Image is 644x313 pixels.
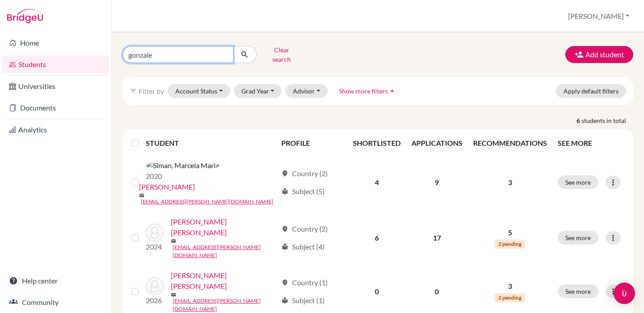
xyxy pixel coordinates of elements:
[173,243,277,259] a: [EMAIL_ADDRESS][PERSON_NAME][DOMAIN_NAME]
[558,231,598,245] button: See more
[146,171,219,182] p: 2020
[146,277,164,295] img: Simán García-Prieto, Valeria Isabel
[281,279,288,286] span: location_on
[565,46,633,63] button: Add student
[347,132,406,154] th: SHORTLISTED
[2,293,110,311] a: Community
[2,121,110,139] a: Analytics
[2,77,110,95] a: Universities
[406,211,468,265] td: 17
[281,297,288,304] span: local_library
[281,295,325,306] div: Subject (1)
[139,87,164,95] span: Filter by
[130,87,137,94] i: filter_list
[146,295,164,306] p: 2026
[141,198,273,206] a: [EMAIL_ADDRESS][PERSON_NAME][DOMAIN_NAME]
[281,168,328,179] div: Country (2)
[281,186,325,197] div: Subject (5)
[281,188,288,195] span: local_library
[473,177,547,188] p: 3
[146,160,219,171] img: Siman, Marcela Maria
[146,132,276,154] th: STUDENT
[281,243,288,250] span: local_library
[331,84,404,98] button: Show more filtersarrow_drop_up
[581,116,633,125] span: students in total
[473,227,547,238] p: 5
[171,292,176,297] span: mail
[281,170,288,177] span: location_on
[347,211,406,265] td: 6
[388,86,397,95] i: arrow_drop_up
[468,132,552,154] th: RECOMMENDATIONS
[7,9,43,23] img: Bridge-U
[614,283,635,304] div: Open Intercom Messenger
[173,297,277,313] a: [EMAIL_ADDRESS][PERSON_NAME][DOMAIN_NAME]
[234,84,282,98] button: Grad Year
[139,182,195,192] a: [PERSON_NAME]
[2,55,110,73] a: Students
[171,270,277,292] a: [PERSON_NAME] [PERSON_NAME]
[285,84,328,98] button: Advisor
[146,241,164,252] p: 2024
[139,193,144,198] span: mail
[495,293,525,302] span: 2 pending
[406,132,468,154] th: APPLICATIONS
[406,154,468,211] td: 9
[146,224,164,241] img: Simán García Prieto, Alejandro
[2,272,110,290] a: Help center
[281,241,325,252] div: Subject (4)
[281,277,328,288] div: Country (1)
[552,132,630,154] th: SEE MORE
[171,216,277,238] a: [PERSON_NAME] [PERSON_NAME]
[473,281,547,292] p: 3
[281,224,328,234] div: Country (2)
[339,87,388,95] span: Show more filters
[558,284,598,298] button: See more
[171,238,176,244] span: mail
[123,46,233,63] input: Find student by name...
[281,225,288,233] span: location_on
[495,240,525,249] span: 2 pending
[257,43,306,66] button: Clear search
[276,132,347,154] th: PROFILE
[347,154,406,211] td: 4
[556,84,626,98] button: Apply default filters
[564,8,633,25] button: [PERSON_NAME]
[576,116,581,125] strong: 6
[2,99,110,117] a: Documents
[168,84,230,98] button: Account Status
[2,34,110,52] a: Home
[558,175,598,189] button: See more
